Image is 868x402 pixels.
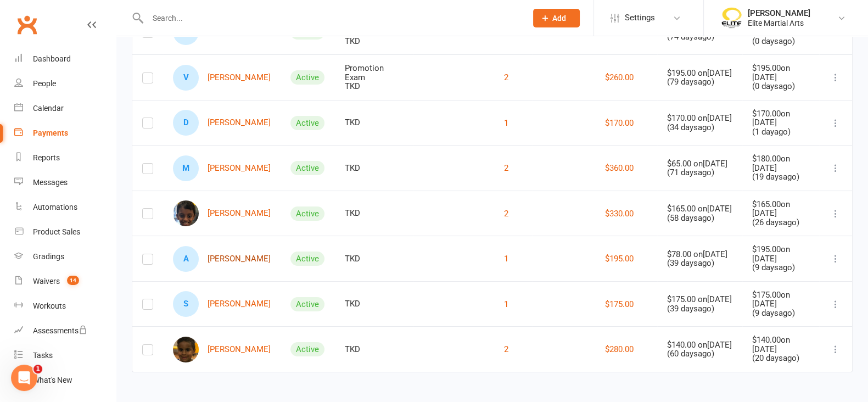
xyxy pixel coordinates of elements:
[552,14,566,23] span: Add
[173,155,199,181] div: Manuel Ponte
[345,254,404,264] div: TKD
[748,8,810,18] div: [PERSON_NAME]
[504,298,508,311] button: 1
[14,195,116,220] a: Automations
[14,71,116,96] a: People
[33,54,71,63] div: Dashboard
[14,220,116,244] a: Product Sales
[667,349,732,359] div: ( 60 days ago)
[173,337,271,362] a: Alejandro Yamin[PERSON_NAME]
[504,252,508,265] button: 1
[345,37,404,46] div: TKD
[144,10,519,26] input: Search...
[752,200,809,218] div: $165.00 on [DATE]
[667,114,732,123] div: $170.00 on [DATE]
[345,64,404,82] div: Promotion Exam
[752,109,809,127] div: $170.00 on [DATE]
[290,70,324,85] div: Active
[345,345,404,354] div: TKD
[14,96,116,121] a: Calendar
[290,161,324,175] div: Active
[14,294,116,319] a: Workouts
[14,146,116,170] a: Reports
[14,343,116,368] a: Tasks
[173,246,271,272] a: A[PERSON_NAME]
[14,244,116,269] a: Gradings
[173,155,271,181] a: M[PERSON_NAME]
[173,200,199,226] img: Amogh Raghavendra Devdas
[290,342,324,356] div: Active
[33,203,77,211] div: Automations
[605,161,634,175] button: $360.00
[173,337,199,362] img: Alejandro Yamin
[14,269,116,294] a: Waivers 14
[13,11,41,38] a: Clubworx
[33,277,60,286] div: Waivers
[625,5,655,30] span: Settings
[14,319,116,343] a: Assessments
[290,297,324,311] div: Active
[667,204,732,214] div: $165.00 on [DATE]
[605,343,634,356] button: $280.00
[667,123,732,132] div: ( 34 days ago)
[752,291,809,309] div: $175.00 on [DATE]
[33,79,56,88] div: People
[752,37,809,46] div: ( 0 days ago)
[752,263,809,272] div: ( 9 days ago)
[173,110,199,136] div: Daniel Perez
[752,127,809,137] div: ( 1 day ago)
[667,69,732,78] div: $195.00 on [DATE]
[33,227,80,236] div: Product Sales
[667,32,732,42] div: ( 74 days ago)
[345,209,404,218] div: TKD
[667,168,732,177] div: ( 71 days ago)
[33,365,42,373] span: 1
[290,116,324,130] div: Active
[752,154,809,172] div: $180.00 on [DATE]
[173,65,199,91] div: Veda Goyal
[173,291,199,317] div: Siddharth Satish
[752,64,809,82] div: $195.00 on [DATE]
[605,298,634,311] button: $175.00
[667,214,732,223] div: ( 58 days ago)
[33,252,64,261] div: Gradings
[504,161,508,175] button: 2
[667,259,732,268] div: ( 39 days ago)
[173,65,271,91] a: V[PERSON_NAME]
[290,206,324,221] div: Active
[504,71,508,84] button: 2
[533,9,580,27] button: Add
[667,340,732,350] div: $140.00 on [DATE]
[33,376,72,384] div: What's New
[173,200,271,226] a: Amogh Raghavendra Devdas[PERSON_NAME]
[667,159,732,169] div: $65.00 on [DATE]
[605,252,634,265] button: $195.00
[345,82,404,91] div: TKD
[752,336,809,354] div: $140.00 on [DATE]
[173,291,271,317] a: S[PERSON_NAME]
[33,326,87,335] div: Assessments
[345,118,404,127] div: TKD
[11,365,37,391] iframe: Intercom live chat
[667,304,732,314] div: ( 39 days ago)
[33,351,53,360] div: Tasks
[605,207,634,220] button: $330.00
[14,368,116,393] a: What's New
[720,7,742,29] img: thumb_image1508806937.png
[290,252,324,266] div: Active
[667,250,732,259] div: $78.00 on [DATE]
[748,18,810,28] div: Elite Martial Arts
[504,207,508,220] button: 2
[33,302,66,310] div: Workouts
[605,116,634,130] button: $170.00
[752,172,809,182] div: ( 19 days ago)
[752,309,809,318] div: ( 9 days ago)
[752,218,809,227] div: ( 26 days ago)
[605,71,634,84] button: $260.00
[752,354,809,363] div: ( 20 days ago)
[14,170,116,195] a: Messages
[504,116,508,130] button: 1
[173,246,199,272] div: Aditya Satish
[667,77,732,87] div: ( 79 days ago)
[345,299,404,309] div: TKD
